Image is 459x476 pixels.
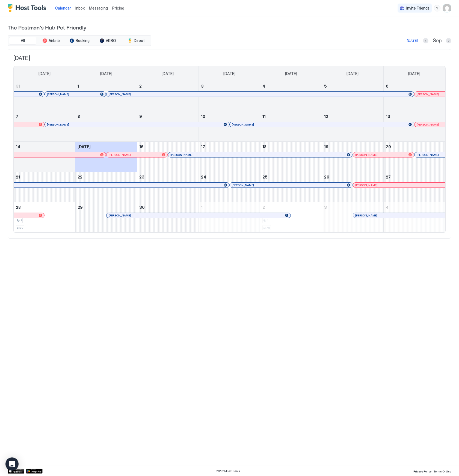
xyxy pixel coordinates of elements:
span: © 2025 Host Tools [216,469,240,473]
span: 2 [262,205,265,210]
span: [PERSON_NAME] [417,93,439,96]
td: September 14, 2025 [14,142,75,172]
span: 19 [324,144,328,149]
span: [DATE] [347,71,359,76]
span: [DATE] [162,71,174,76]
a: Thursday [280,66,303,81]
td: October 2, 2025 [260,202,322,233]
span: [PERSON_NAME] [417,123,439,126]
a: October 2, 2025 [260,202,322,212]
span: 1 [78,84,79,88]
div: [PERSON_NAME] [232,183,350,187]
td: October 3, 2025 [322,202,384,233]
span: 21 [16,175,20,179]
a: September 5, 2025 [322,81,383,91]
td: October 1, 2025 [199,202,260,233]
span: 6 [386,84,389,88]
span: 20 [386,144,391,149]
span: [DATE] [285,71,297,76]
span: 24 [201,175,206,179]
span: 4 [386,205,389,210]
button: Airbnb [37,37,65,44]
span: 13 [386,114,390,119]
div: [PERSON_NAME] [355,214,443,217]
span: Invite Friends [406,6,430,11]
div: [PERSON_NAME] [355,153,412,157]
a: September 17, 2025 [199,142,260,152]
span: [PERSON_NAME] [47,93,69,96]
span: [PERSON_NAME] [170,153,193,157]
td: September 27, 2025 [383,172,445,202]
span: [DATE] [408,71,420,76]
span: [DATE] [39,71,51,76]
a: September 20, 2025 [384,142,445,152]
td: September 6, 2025 [383,81,445,111]
span: Pricing [112,6,124,11]
a: September 12, 2025 [322,111,383,121]
a: September 26, 2025 [322,172,383,182]
span: 31 [16,84,20,88]
a: September 30, 2025 [137,202,199,212]
td: October 4, 2025 [383,202,445,233]
div: App Store [8,469,24,474]
a: September 10, 2025 [199,111,260,121]
a: September 24, 2025 [199,172,260,182]
a: September 7, 2025 [14,111,75,121]
button: Previous month [423,38,428,43]
td: September 15, 2025 [75,142,137,172]
td: September 8, 2025 [75,111,137,142]
a: September 13, 2025 [384,111,445,121]
a: September 3, 2025 [199,81,260,91]
button: VRBO [94,37,122,44]
td: September 11, 2025 [260,111,322,142]
a: September 18, 2025 [260,142,322,152]
td: September 26, 2025 [322,172,384,202]
span: Terms Of Use [434,470,451,473]
a: Tuesday [156,66,179,81]
div: [PERSON_NAME] [109,153,165,157]
span: 1 [20,219,22,222]
a: October 3, 2025 [322,202,383,212]
span: 5 [324,84,327,88]
a: Monday [95,66,118,81]
a: September 16, 2025 [137,142,199,152]
span: Sep [433,38,442,44]
td: September 24, 2025 [199,172,260,202]
span: 14 [16,144,20,149]
a: September 25, 2025 [260,172,322,182]
td: September 7, 2025 [14,111,75,142]
div: [PERSON_NAME] [232,123,412,126]
td: September 9, 2025 [137,111,199,142]
div: tab-group [8,35,151,46]
span: 3 [201,84,204,88]
span: [PERSON_NAME] [109,93,131,96]
a: Sunday [33,66,56,81]
a: September 6, 2025 [384,81,445,91]
a: September 28, 2025 [14,202,75,212]
div: [PERSON_NAME] [170,153,350,157]
span: The Postman's Hut: Pet Friendly [8,23,451,31]
span: 7 [16,114,18,119]
button: [DATE] [406,37,419,44]
td: September 12, 2025 [322,111,384,142]
span: 9 [139,114,142,119]
td: September 20, 2025 [383,142,445,172]
a: September 4, 2025 [260,81,322,91]
span: [DATE] [100,71,112,76]
a: Host Tools Logo [8,4,49,12]
td: September 19, 2025 [322,142,384,172]
td: September 28, 2025 [14,202,75,233]
td: September 4, 2025 [260,81,322,111]
span: [PERSON_NAME] [355,153,377,157]
span: 27 [386,175,391,179]
span: Booking [76,38,90,43]
span: 16 [139,144,144,149]
span: VRBO [106,38,116,43]
span: [PERSON_NAME] [109,214,131,217]
div: [PERSON_NAME] [355,183,443,187]
td: September 17, 2025 [199,142,260,172]
span: [PERSON_NAME] [417,153,439,157]
a: Inbox [75,5,85,11]
a: September 23, 2025 [137,172,199,182]
button: Direct [123,37,150,44]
